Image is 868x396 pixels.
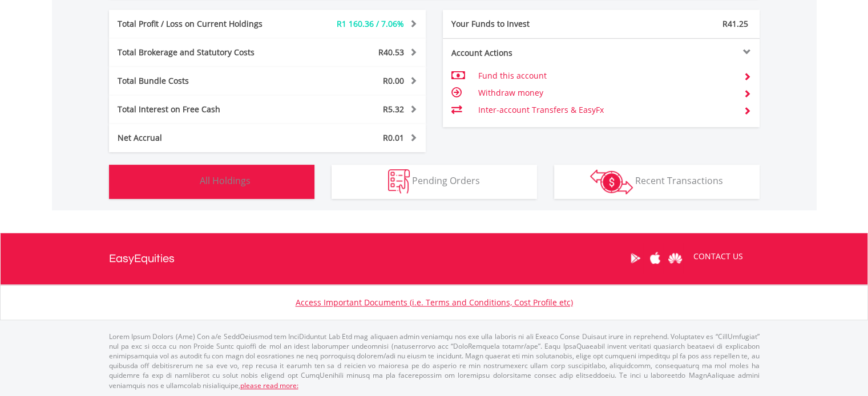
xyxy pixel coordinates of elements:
[443,18,601,30] div: Your Funds to Invest
[173,169,197,194] img: holdings-wht.png
[722,18,748,29] span: R41.25
[478,84,734,101] td: Withdraw money
[332,165,537,199] button: Pending Orders
[645,240,665,276] a: Apple
[109,165,314,199] button: All Holdings
[478,101,734,119] td: Inter-account Transfers & EasyFx
[625,240,645,276] a: Google Play
[109,233,175,284] a: EasyEquities
[200,174,251,187] span: All Holdings
[383,104,404,115] span: R5.32
[109,104,294,115] div: Total Interest on Free Cash
[590,169,633,194] img: transactions-zar-wht.png
[383,75,404,86] span: R0.00
[109,332,760,390] p: Lorem Ipsum Dolors (Ame) Con a/e SeddOeiusmod tem InciDiduntut Lab Etd mag aliquaen admin veniamq...
[109,18,294,30] div: Total Profit / Loss on Current Holdings
[388,169,410,194] img: pending_instructions-wht.png
[478,67,734,84] td: Fund this account
[337,18,404,29] span: R1 160.36 / 7.06%
[443,47,601,59] div: Account Actions
[378,47,404,58] span: R40.53
[109,75,294,87] div: Total Bundle Costs
[412,174,480,187] span: Pending Orders
[109,47,294,58] div: Total Brokerage and Statutory Costs
[685,240,751,272] a: CONTACT US
[296,297,573,308] a: Access Important Documents (i.e. Terms and Conditions, Cost Profile etc)
[554,165,760,199] button: Recent Transactions
[240,381,298,390] a: please read more:
[109,132,294,144] div: Net Accrual
[665,240,685,276] a: Huawei
[383,132,404,143] span: R0.01
[635,174,723,187] span: Recent Transactions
